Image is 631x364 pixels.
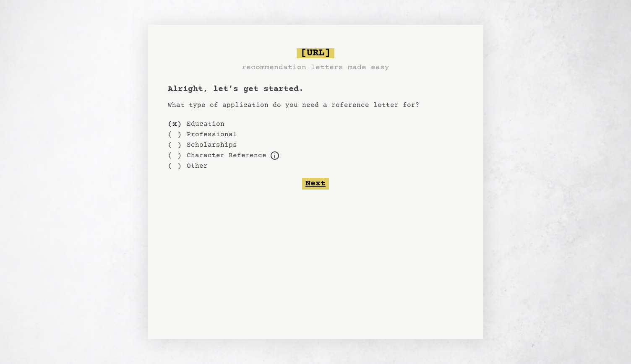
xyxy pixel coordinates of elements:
[168,140,182,150] div: ( )
[168,100,463,110] p: What type of application do you need a reference letter for?
[187,151,266,161] label: For example, loans, housing applications, parole, professional certification, etc.
[168,119,182,129] div: ( x )
[168,161,182,171] div: ( )
[187,130,237,140] label: Professional
[187,119,224,129] label: Education
[297,48,334,58] span: [URL]
[168,150,182,161] div: ( )
[242,62,389,73] h3: recommendation letters made easy
[302,178,329,190] button: Next
[187,140,237,150] label: Scholarships
[187,161,208,171] label: Other
[168,129,182,140] div: ( )
[168,83,463,95] h1: Alright, let's get started.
